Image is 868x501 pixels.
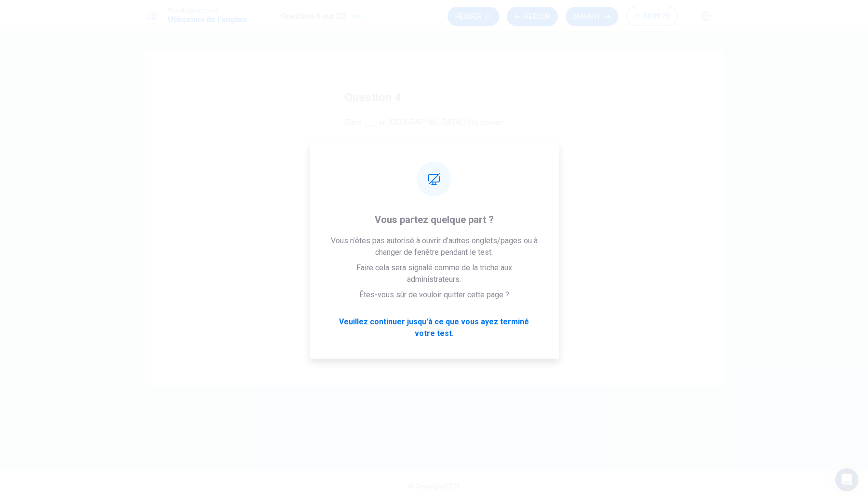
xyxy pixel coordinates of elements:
[345,208,523,232] button: Cvont
[408,482,460,490] span: © Copyright 2025
[345,90,523,105] h4: Question 4
[448,7,499,26] button: Réviser
[168,14,247,26] h1: Utilisation de l'anglais
[507,7,558,26] button: Retour
[349,244,365,259] div: D
[835,468,858,491] div: Open Intercom Messenger
[644,13,670,20] span: 00:09:29
[345,239,523,264] button: Dsont allées
[281,11,345,22] h1: Question 4 sur 30
[368,182,383,194] span: iront
[626,7,678,26] button: 00:09:29
[168,7,247,14] span: Test de placement
[345,176,523,200] button: Biront
[368,246,406,257] span: sont allées
[566,7,618,26] button: Suivant
[345,144,523,168] button: Aallaient
[368,150,393,162] span: allaient
[368,214,383,225] span: vont
[349,212,365,227] div: C
[349,180,365,195] div: B
[349,148,365,164] div: A
[345,117,523,128] span: Elles ___ en [GEOGRAPHIC_DATA] l'été dernier.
